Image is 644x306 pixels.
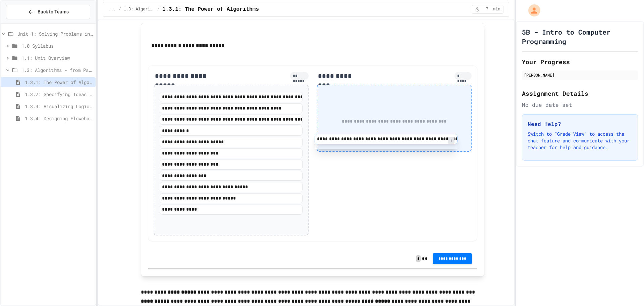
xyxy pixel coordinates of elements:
[25,91,93,98] span: 1.3.2: Specifying Ideas with Pseudocode
[162,5,259,13] span: 1.3.1: The Power of Algorithms
[118,7,121,12] span: /
[522,57,638,67] h2: Your Progress
[157,7,160,12] span: /
[528,131,632,151] p: Switch to "Grade View" to access the chat feature and communicate with your teacher for help and ...
[522,89,638,98] h2: Assignment Details
[493,7,500,12] span: min
[25,79,93,86] span: 1.3.1: The Power of Algorithms
[524,72,636,78] div: [PERSON_NAME]
[522,27,638,46] h1: 5B - Intro to Computer Programming
[21,54,93,61] span: 1.1: Unit Overview
[521,3,542,18] div: My Account
[124,7,155,12] span: 1.3: Algorithms - from Pseudocode to Flowcharts
[25,103,93,110] span: 1.3.3: Visualizing Logic with Flowcharts
[21,42,93,49] span: 1.0 Syllabus
[522,101,638,109] div: No due date set
[21,67,93,74] span: 1.3: Algorithms - from Pseudocode to Flowcharts
[17,30,93,37] span: Unit 1: Solving Problems in Computer Science
[482,7,492,12] span: 7
[25,115,93,122] span: 1.3.4: Designing Flowcharts
[109,7,116,12] span: ...
[6,5,90,19] button: Back to Teams
[38,8,69,15] span: Back to Teams
[528,120,632,128] h3: Need Help?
